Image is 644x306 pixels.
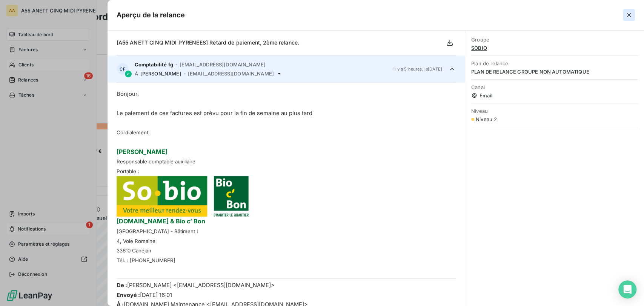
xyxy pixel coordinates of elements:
span: Le paiement de ces factures est prévu pour la fin de semaine au plus tard [117,110,312,117]
span: [PERSON_NAME] [117,148,168,155]
span: 4, Voie Romaine [117,238,155,244]
span: [EMAIL_ADDRESS][DOMAIN_NAME] [188,71,274,77]
span: Bonjour, [117,91,139,97]
div: CF [117,63,129,75]
span: PLAN DE RELANCE GROUPE NON AUTOMATIQUE [471,69,638,75]
span: Niveau [471,108,638,114]
span: De : [117,282,127,289]
span: - [184,71,186,76]
h5: Aperçu de la relance [117,10,185,20]
b: Envoyé : [117,292,140,298]
span: [GEOGRAPHIC_DATA] - Bâtiment I [117,228,198,234]
span: Canéjan [132,248,151,254]
span: [EMAIL_ADDRESS][DOMAIN_NAME] [180,62,266,68]
span: Plan de relance [471,60,638,66]
span: [DOMAIN_NAME] [117,217,169,225]
span: [A55 ANETT CINQ MIDI PYRENEES] Retard de paiement, 2ème relance. [117,39,300,46]
span: [PERSON_NAME] [140,71,181,77]
img: logosobiobcb.png [117,176,249,217]
span: Bio c’ Bon [176,217,205,225]
span: Comptabilité fg [135,62,173,68]
span: - [175,62,177,67]
span: Niveau 2 [476,116,497,122]
span: Responsable comptable auxiliaire [117,158,195,165]
span: 33610 [117,248,131,254]
span: Email [471,92,638,98]
div: Open Intercom Messenger [618,280,636,298]
span: Canal [471,84,638,90]
span: Tél. : [PHONE_NUMBER] [117,257,175,263]
span: À [135,71,138,77]
span: Portable : [117,168,139,174]
span: Cordialement, [117,129,150,135]
span: il y a 5 heures , le [DATE] [393,67,442,71]
span: SOBIO [471,45,638,51]
span: Groupe [471,37,638,43]
span: & [170,217,174,225]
